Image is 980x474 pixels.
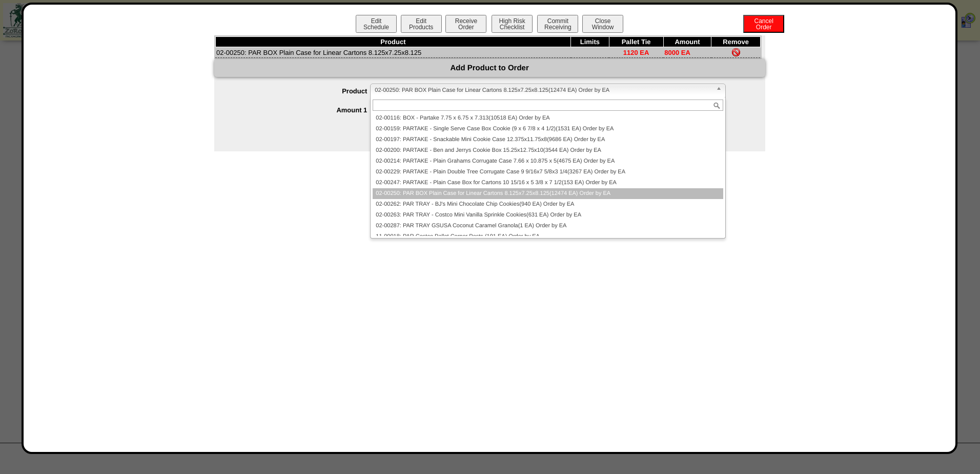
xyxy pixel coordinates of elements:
img: Remove Item [732,48,740,56]
li: 02-00250: PAR BOX Plain Case for Linear Cartons 8.125x7.25x8.125(12474 EA) Order by EA [373,188,723,199]
li: 02-00229: PARTAKE - Plain Double Tree Corrugate Case 9 9/16x7 5/8x3 1/4(3267 EA) Order by EA [373,167,723,177]
li: 02-00159: PARTAKE - Single Serve Case Box Cookie (9 x 6 7/8 x 4 1/2)(1531 EA) Order by EA [373,124,723,134]
button: High RiskChecklist [492,15,533,33]
a: CloseWindow [581,23,624,31]
th: Product [215,37,571,47]
th: Pallet Tie [609,37,663,47]
li: 02-00287: PAR TRAY GSUSA Coconut Caramel Granola(1 EA) Order by EA [373,221,723,231]
span: 02-00250: PAR BOX Plain Case for Linear Cartons 8.125x7.25x8.125(12474 EA) Order by EA [375,84,711,96]
button: ReceiveOrder [445,15,486,33]
span: 1120 EA [623,49,649,56]
li: 02-00262: PAR TRAY - BJ's Mini Chocolate Chip Cookies(940 EA) Order by EA [373,199,723,210]
button: CloseWindow [582,15,623,33]
label: Amount 1 [235,106,371,114]
li: 02-00247: PARTAKE - Plain Case Box for Cartons 10 15/16 x 5 3/8 x 7 1/2(153 EA) Order by EA [373,177,723,188]
li: 02-00263: PAR TRAY - Costco Mini Vanilla Sprinkle Cookies(631 EA) Order by EA [373,210,723,221]
button: CancelOrder [743,15,784,33]
li: 02-00214: PARTAKE - Plain Grahams Corrugate Case 7.66 x 10.875 x 5(4675 EA) Order by EA [373,156,723,167]
th: Remove [711,37,760,47]
li: 02-00116: BOX - Partake 7.75 x 6.75 x 7.313(10518 EA) Order by EA [373,113,723,124]
li: 02-00200: PARTAKE - Ben and Jerrys Cookie Box 15.25x12.75x10(3544 EA) Order by EA [373,145,723,156]
button: EditSchedule [356,15,397,33]
th: Limits [571,37,609,47]
th: Amount [663,37,711,47]
label: Product [235,87,371,95]
a: High RiskChecklist [491,24,535,31]
li: 02-00197: PARTAKE - Snackable Mini Cookie Case 12.375x11.75x8(9686 EA) Order by EA [373,134,723,145]
li: 11-00018: PAR Costco Pallet Corner Posts (191 EA) Order by EA [373,231,723,242]
button: EditProducts [401,15,442,33]
span: 8000 EA [664,49,690,56]
div: Add Product to Order [214,59,765,77]
td: 02-00250: PAR BOX Plain Case for Linear Cartons 8.125x7.25x8.125 [215,47,571,58]
button: CommitReceiving [537,15,578,33]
